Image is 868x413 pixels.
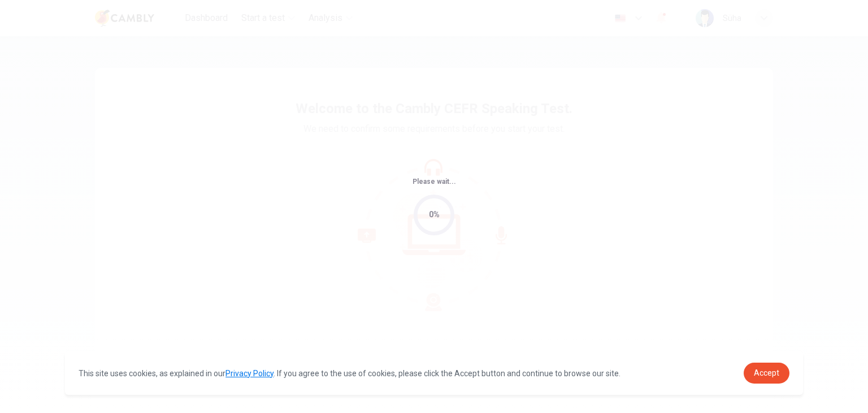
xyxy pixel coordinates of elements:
a: dismiss cookie message [744,363,789,384]
div: 0% [429,208,440,221]
span: This site uses cookies, as explained in our . If you agree to the use of cookies, please click th... [79,369,620,378]
div: cookieconsent [65,351,803,395]
span: Accept [754,368,779,377]
span: Please wait... [413,178,456,186]
a: Privacy Policy [225,369,274,378]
